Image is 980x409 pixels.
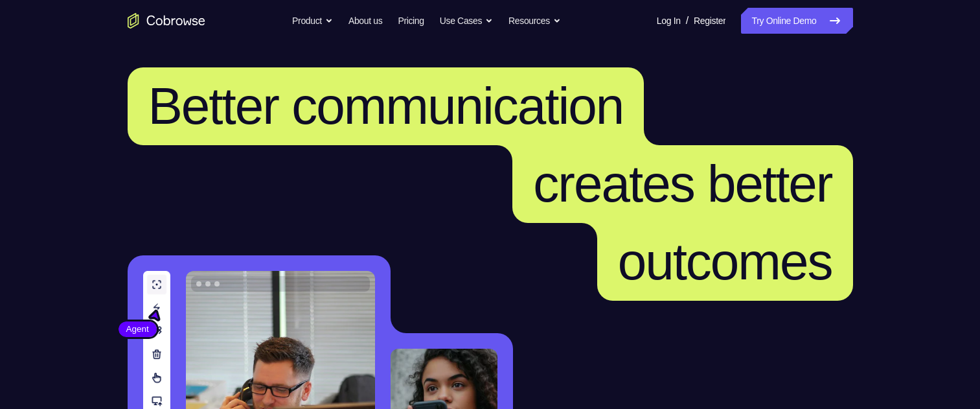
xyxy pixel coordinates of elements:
span: creates better [533,155,832,213]
a: About us [348,8,382,34]
span: Better communication [148,77,624,135]
a: Try Online Demo [741,8,852,34]
button: Product [292,8,333,34]
span: Agent [119,323,157,336]
a: Go to the home page [128,13,205,29]
a: Pricing [398,8,424,34]
a: Register [694,8,725,34]
a: Log In [657,8,681,34]
button: Resources [508,8,561,34]
span: outcomes [618,233,832,290]
span: / [686,13,689,29]
button: Use Cases [440,8,493,34]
